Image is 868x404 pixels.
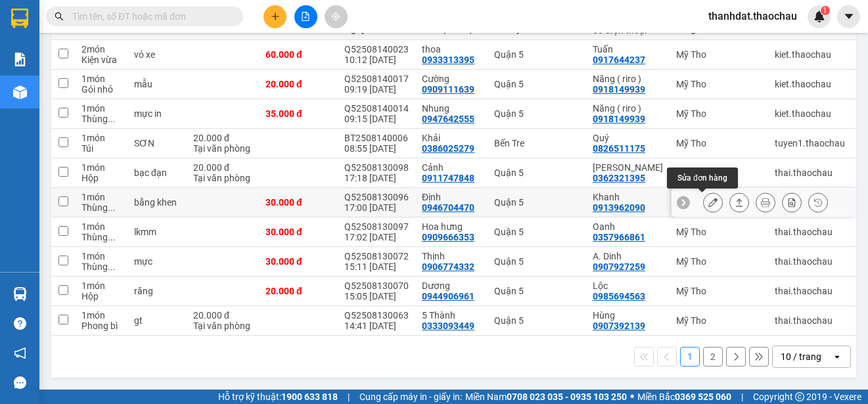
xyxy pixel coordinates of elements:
svg: open [832,351,842,362]
div: Q52508140017 [344,74,409,84]
div: kiet.thaochau [775,79,845,89]
div: 0826511175 [593,143,645,154]
div: Mỹ Tho [676,256,762,267]
span: Miền Bắc [637,390,731,404]
div: Quận 5 [494,315,580,326]
span: copyright [795,392,804,401]
div: Hoa hưng [422,221,481,232]
div: 10 / trang [781,350,821,363]
div: Q52508130098 [344,162,409,173]
strong: 0708 023 035 - 0935 103 250 [507,392,627,402]
div: Năng ( riro ) [593,74,663,84]
div: 1 món [81,74,121,84]
div: 0918149939 [593,84,645,95]
div: thai.thaochau [775,315,845,326]
span: ... [108,114,116,124]
div: Quận 5 [494,256,580,267]
div: Quận 5 [494,286,580,296]
div: Quận 5 [494,168,580,178]
div: vỏ xe [134,49,180,60]
div: Dương [422,281,481,291]
span: 1 [823,6,827,15]
div: 60.000 đ [265,49,331,60]
div: 0985694563 [593,291,645,302]
div: Mỹ Tho [676,79,762,89]
span: thanhdat.thaochau [698,8,808,24]
div: Kiện vừa [81,55,121,65]
div: Mỹ Tho [676,315,762,326]
div: Oanh [593,221,663,232]
div: 1 món [81,221,121,232]
span: aim [331,12,340,21]
div: bằng khen [134,197,180,208]
button: 1 [680,347,700,367]
span: plus [271,12,280,21]
button: caret-down [837,5,860,28]
div: mực [134,256,180,267]
div: 20.000 đ [193,133,252,143]
div: 1 món [81,281,121,291]
div: 1 món [81,162,121,173]
div: Giao hàng [729,192,749,212]
button: 2 [703,347,723,367]
div: SƠN [134,138,180,148]
div: Lộc [593,281,663,291]
div: 0362321395 [593,173,645,183]
div: 5 Thành [422,310,481,321]
span: ⚪️ [630,394,634,399]
div: Sửa đơn hàng [703,192,723,212]
div: 20.000 đ [265,286,331,296]
div: Mỹ Tho [676,227,762,237]
div: 0913962090 [593,202,645,213]
div: 35.000 đ [265,108,331,119]
div: 0909111639 [422,84,474,95]
div: 1 món [81,192,121,202]
div: 0946704470 [422,202,474,213]
div: Thùng vừa [81,232,121,242]
div: Tuấn [593,44,663,55]
span: | [741,390,743,404]
div: 1 món [81,310,121,321]
div: Mỹ Tho [676,138,762,148]
div: 14:41 [DATE] [344,321,409,331]
div: Bến Tre [494,138,580,148]
div: mực in [134,108,180,119]
div: Hộp [81,291,121,302]
sup: 1 [821,6,830,15]
div: lkmm [134,227,180,237]
div: 17:02 [DATE] [344,232,409,242]
div: 0907927259 [593,261,645,272]
div: 20.000 đ [265,79,331,89]
div: thai.thaochau [775,168,845,178]
div: 0933313395 [422,55,474,65]
strong: 1900 633 818 [281,392,338,402]
img: warehouse-icon [13,287,27,301]
span: Cung cấp máy in - giấy in: [359,390,462,404]
strong: 0369 525 060 [675,392,731,402]
img: icon-new-feature [813,11,825,22]
div: Thùng vừa [81,202,121,213]
div: 30.000 đ [265,197,331,208]
div: tuyen1.thaochau [775,138,845,148]
div: A. Dinh [593,251,663,261]
div: gt [134,315,180,326]
div: 0917644237 [593,55,645,65]
span: Miền Nam [465,390,627,404]
div: Tại văn phòng [193,321,252,331]
span: ... [108,261,116,272]
div: Mỹ Tho [676,286,762,296]
div: Quận 5 [494,227,580,237]
div: 30.000 đ [265,227,331,237]
button: plus [263,5,286,28]
div: 0909666353 [422,232,474,242]
div: 0918149939 [593,114,645,124]
button: aim [325,5,348,28]
span: message [14,376,26,389]
div: thai.thaochau [775,256,845,267]
span: ... [108,232,116,242]
div: 1 món [81,103,121,114]
div: Quý [593,133,663,143]
div: Khải [422,133,481,143]
div: Quận 5 [494,79,580,89]
div: Mỹ Tho [676,49,762,60]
